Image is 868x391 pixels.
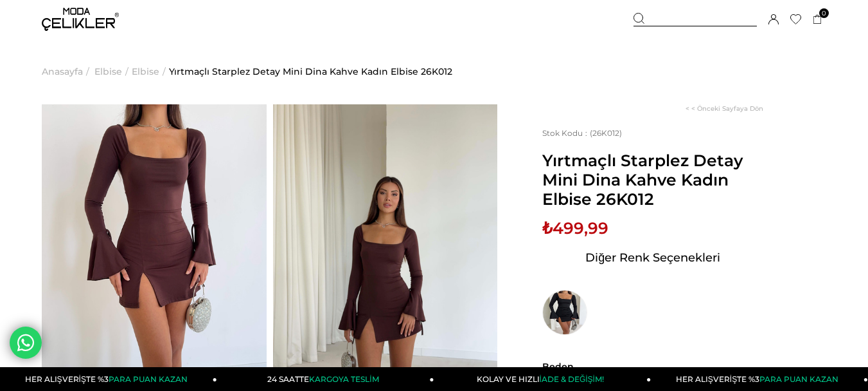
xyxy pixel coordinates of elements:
a: Elbise [94,39,122,104]
span: ₺499,99 [542,218,608,238]
a: Yırtmaçlı Starplez Detay Mini Dina Kahve Kadın Elbise 26K012 [169,39,452,104]
a: Elbise [132,39,159,104]
span: (26K012) [542,128,622,138]
span: Stok Kodu [542,128,590,138]
img: logo [42,8,119,31]
span: İADE & DEĞİŞİM! [540,374,604,384]
a: 24 SAATTEKARGOYA TESLİM [217,367,434,391]
li: > [94,39,132,104]
a: HER ALIŞVERİŞTE %3PARA PUAN KAZAN [651,367,868,391]
a: 0 [813,15,822,24]
span: PARA PUAN KAZAN [109,374,188,384]
span: Diğer Renk Seçenekleri [585,247,720,268]
img: Yırtmaçlı Straplez Detay Mini Dina Siyah Kadın Elbise 26K012 [542,290,587,335]
a: < < Önceki Sayfaya Dön [686,104,763,113]
span: Yırtmaçlı Starplez Detay Mini Dina Kahve Kadın Elbise 26K012 [542,151,763,209]
span: 0 [819,8,829,18]
span: KARGOYA TESLİM [309,374,378,384]
span: PARA PUAN KAZAN [759,374,838,384]
li: > [132,39,169,104]
a: KOLAY VE HIZLIİADE & DEĞİŞİM! [434,367,651,391]
span: Beden [542,361,763,372]
li: > [42,39,93,104]
a: Anasayfa [42,39,83,104]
